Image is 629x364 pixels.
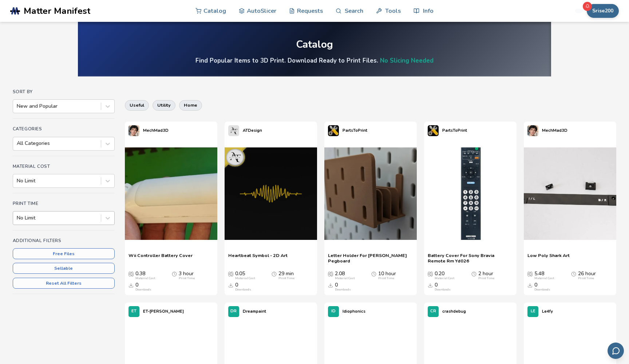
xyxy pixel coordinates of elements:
span: ID [331,309,336,314]
div: 26 hour [578,271,596,280]
div: 0 [435,282,451,292]
div: 10 hour [378,271,396,280]
div: Downloads [435,288,451,292]
div: 5.48 [534,271,554,280]
p: ET-[PERSON_NAME] [143,308,184,315]
input: No Limit [17,178,18,184]
h4: Additional Filters [13,238,115,243]
button: home [179,100,202,110]
img: MechMad3D's profile [527,125,538,136]
span: Average Print Time [371,271,376,277]
input: No Limit [17,215,18,221]
span: Average Print Time [172,271,177,277]
span: Downloads [428,282,433,288]
img: PartsToPrint's profile [428,125,439,136]
span: Average Cost [527,271,533,277]
div: 0 [534,282,550,292]
span: Average Cost [228,271,233,277]
div: 29 min [278,271,294,280]
span: LE [531,309,535,314]
div: Downloads [335,288,351,292]
span: Downloads [128,282,134,288]
span: Average Cost [328,271,333,277]
h4: Find Popular Items to 3D Print. Download Ready to Print Files. [195,56,434,65]
div: Material Cost [235,277,255,280]
div: Material Cost [335,277,355,280]
button: Sellable [13,263,115,274]
a: Heartbeat Symbol - 2D Art [228,253,288,264]
div: Print Time [478,277,494,280]
button: Reset All Filters [13,278,115,289]
p: Idiophonics [343,308,365,315]
span: Average Cost [128,271,134,277]
span: Average Print Time [471,271,476,277]
span: Downloads [228,282,233,288]
a: Wii Controller Battery Cover [128,253,193,264]
span: Average Print Time [272,271,277,277]
a: Low Poly Shark Art [527,253,570,264]
a: ATDesign's profileATDesign [225,122,266,140]
h4: Categories [13,126,115,131]
p: PartsToPrint [343,127,367,134]
p: Dreampaint [243,308,266,315]
button: Send feedback via email [608,343,624,359]
div: Print Time [278,277,294,280]
div: 0 [235,282,251,292]
div: Catalog [296,39,333,50]
div: Material Cost [435,277,454,280]
div: Material Cost [534,277,554,280]
div: Print Time [578,277,594,280]
div: Downloads [135,288,151,292]
div: 0.38 [135,271,155,280]
div: 0 [335,282,351,292]
p: PartsToPrint [442,127,467,134]
img: MechMad3D's profile [128,125,139,136]
a: PartsToPrint's profilePartsToPrint [324,122,371,140]
button: Srise200 [587,4,619,18]
img: PartsToPrint's profile [328,125,339,136]
span: Average Cost [428,271,433,277]
div: 2.08 [335,271,355,280]
a: Letter Holder For [PERSON_NAME] Pegboard [328,253,413,264]
p: crashdebug [442,308,466,315]
div: Print Time [378,277,394,280]
input: New and Popular [17,103,18,109]
span: Average Print Time [571,271,576,277]
div: 0.05 [235,271,255,280]
div: 0 [135,282,151,292]
a: Battery Cover For Sony Bravia Remote Rm Yd026 [428,253,513,264]
div: Downloads [534,288,550,292]
span: Downloads [527,282,533,288]
h4: Print Time [13,201,115,206]
img: ATDesign's profile [228,125,239,136]
span: Matter Manifest [24,6,90,16]
div: 0.20 [435,271,454,280]
span: Downloads [328,282,333,288]
span: CR [430,309,436,314]
span: DR [230,309,237,314]
a: MechMad3D's profileMechMad3D [125,122,172,140]
a: MechMad3D's profileMechMad3D [524,122,571,140]
p: Le4fy [542,308,553,315]
div: Downloads [235,288,251,292]
button: Free Files [13,248,115,259]
button: useful [125,100,149,110]
p: ATDesign [243,127,262,134]
div: 2 hour [478,271,494,280]
p: MechMad3D [143,127,169,134]
input: All Categories [17,141,18,146]
p: MechMad3D [542,127,567,134]
a: PartsToPrint's profilePartsToPrint [424,122,471,140]
span: ET [131,309,137,314]
a: No Slicing Needed [380,56,434,65]
div: Material Cost [135,277,155,280]
h4: Material Cost [13,164,115,169]
div: 3 hour [179,271,195,280]
div: Print Time [179,277,195,280]
button: utility [153,100,175,110]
